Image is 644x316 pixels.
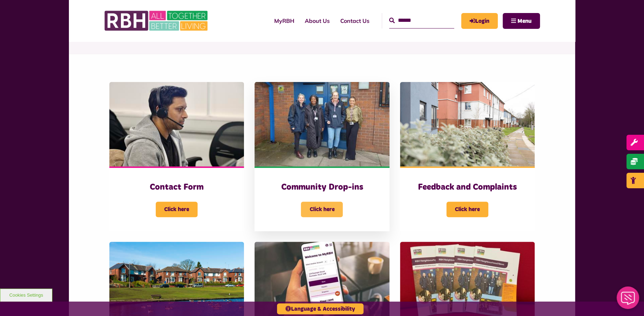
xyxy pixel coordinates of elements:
[517,18,532,24] span: Menu
[389,13,454,28] input: Search
[335,11,375,30] a: Contact Us
[269,182,375,193] h3: Community Drop-ins
[255,82,389,166] img: Heywood Drop In 2024
[269,11,300,30] a: MyRBH
[123,182,230,193] h3: Contact Form
[612,284,644,316] iframe: Netcall Web Assistant for live chat
[104,7,210,34] img: RBH
[414,182,521,193] h3: Feedback and Complaints
[109,82,244,166] img: Contact Centre February 2024 (4)
[461,13,498,29] a: MyRBH
[277,303,363,314] button: Language & Accessibility
[400,82,535,166] img: SAZMEDIA RBH 22FEB24 97
[301,202,343,217] span: Click here
[255,82,389,231] a: Community Drop-ins Click here
[156,202,198,217] span: Click here
[503,13,540,29] button: Navigation
[400,82,535,231] a: Feedback and Complaints Click here
[109,82,244,231] a: Contact Form Click here
[300,11,335,30] a: About Us
[446,202,488,217] span: Click here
